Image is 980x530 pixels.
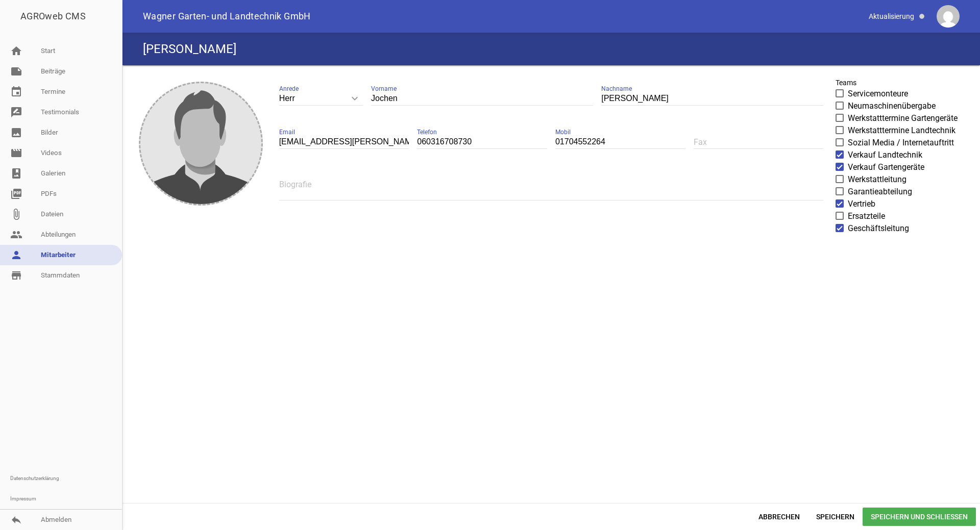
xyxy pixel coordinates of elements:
[10,45,22,57] i: home
[143,12,311,21] span: Wagner Garten- und Landtechnik GmbH
[10,514,22,526] i: reply
[863,508,976,526] span: Speichern und Schließen
[10,106,22,118] i: rate_review
[848,149,922,161] span: Verkauf Landtechnik
[848,112,958,124] span: Werkstatttermine Gartengeräte
[848,186,912,198] span: Garantieabteilung
[848,137,954,149] span: Sozial Media / Internetauftritt
[10,86,22,98] i: event
[10,65,22,78] i: note
[848,222,909,235] span: Geschäftsleitung
[10,127,22,139] i: image
[848,88,908,100] span: Servicemonteure
[10,229,22,241] i: people
[10,269,22,282] i: store_mall_directory
[848,124,955,137] span: Werkstatttermine Landtechnik
[848,210,885,222] span: Ersatzteile
[848,198,875,210] span: Vertrieb
[848,161,924,173] span: Verkauf Gartengeräte
[848,100,936,112] span: Neumaschinenübergabe
[10,188,22,200] i: picture_as_pdf
[750,508,808,526] span: Abbrechen
[10,208,22,220] i: attach_file
[836,78,856,88] label: Teams
[10,167,22,180] i: photo_album
[10,147,22,159] i: movie
[848,173,906,186] span: Werkstattleitung
[10,249,22,261] i: person
[808,508,863,526] span: Speichern
[143,41,236,57] h4: [PERSON_NAME]
[347,90,363,107] i: keyboard_arrow_down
